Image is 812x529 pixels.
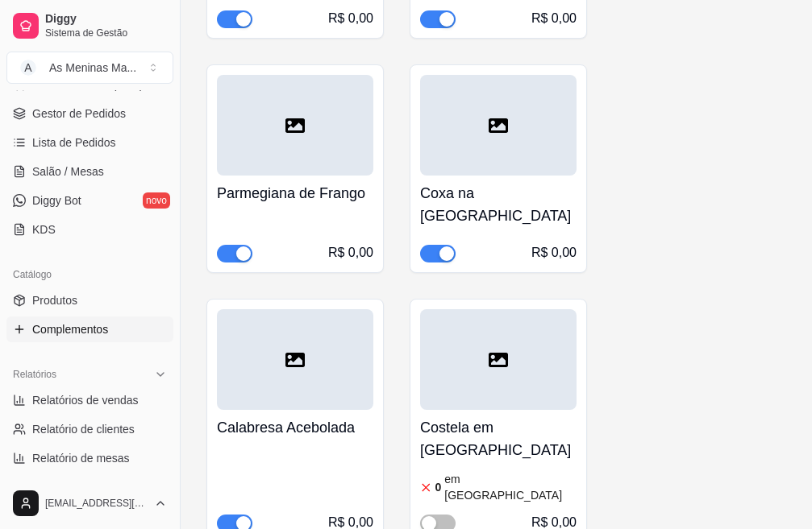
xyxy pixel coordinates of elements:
[32,321,108,337] span: Complementos
[6,188,173,213] a: Diggy Botnovo
[328,243,373,262] div: R$ 0,00
[6,6,173,45] a: DiggySistema de Gestão
[6,316,173,342] a: Complementos
[6,159,173,184] a: Salão / Mesas
[6,474,173,500] a: Relatório de fidelidadenovo
[217,182,373,205] h4: Parmegiana de Frango
[6,262,173,287] div: Catálogo
[45,12,167,27] span: Diggy
[420,416,577,461] h4: Costela em [GEOGRAPHIC_DATA]
[32,105,126,122] span: Gestor de Pedidos
[45,27,167,39] span: Sistema de Gestão
[6,101,173,126] a: Gestor de Pedidos
[32,134,116,151] span: Lista de Pedidos
[13,368,56,381] span: Relatórios
[6,287,173,313] a: Produtos
[6,416,173,442] a: Relatório de clientes
[32,292,77,308] span: Produtos
[6,387,173,413] a: Relatórios de vendas
[6,484,173,523] button: [EMAIL_ADDRESS][DOMAIN_NAME]
[49,60,136,76] div: As Meninas Ma ...
[531,243,577,262] div: R$ 0,00
[420,182,577,227] h4: Coxa na [GEOGRAPHIC_DATA]
[6,445,173,471] a: Relatório de mesas
[32,450,130,466] span: Relatório de mesas
[20,60,36,76] span: A
[435,479,442,495] article: 0
[32,421,135,437] span: Relatório de clientes
[6,52,173,84] button: Select a team
[32,192,81,209] span: Diggy Bot
[531,9,577,28] div: R$ 0,00
[32,392,139,408] span: Relatórios de vendas
[217,416,373,439] h4: Calabresa Acebolada
[6,130,173,155] a: Lista de Pedidos
[32,163,104,180] span: Salão / Mesas
[45,497,148,510] span: [EMAIL_ADDRESS][DOMAIN_NAME]
[6,217,173,242] a: KDS
[32,221,56,238] span: KDS
[328,9,373,28] div: R$ 0,00
[444,471,577,503] article: em [GEOGRAPHIC_DATA]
